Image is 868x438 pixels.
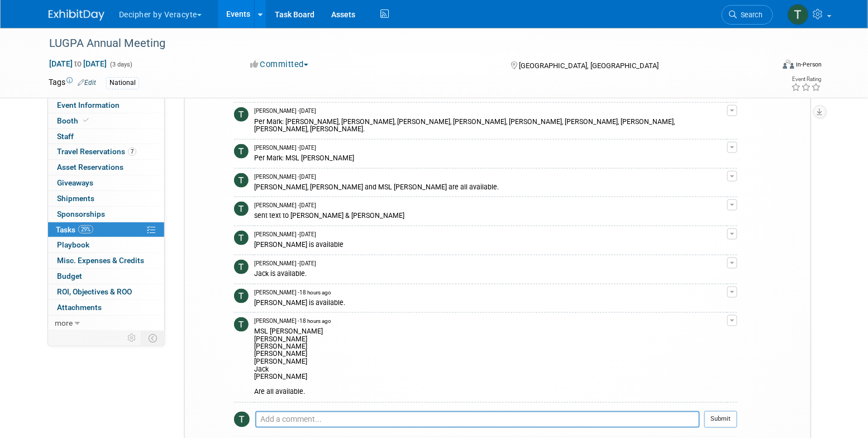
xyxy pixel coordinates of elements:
[254,181,727,192] div: [PERSON_NAME], [PERSON_NAME] and MSL [PERSON_NAME] are all available.
[57,178,93,187] span: Giveaways
[49,9,104,21] img: ExhibitDay
[48,144,164,159] a: Travel Reservations7
[48,237,164,253] a: Playbook
[254,116,727,134] div: Per Mark: [PERSON_NAME], [PERSON_NAME], [PERSON_NAME], [PERSON_NAME], [PERSON_NAME], [PERSON_NAME...
[57,116,91,125] span: Booth
[234,289,249,303] img: Tony Alvarado
[48,160,164,175] a: Asset Reservations
[234,202,249,216] img: Tony Alvarado
[57,147,136,156] span: Travel Reservations
[234,144,249,159] img: Tony Alvarado
[48,253,164,268] a: Misc. Expenses & Credits
[48,113,164,128] a: Booth
[254,210,727,220] div: sent text to [PERSON_NAME] & [PERSON_NAME]
[234,260,249,274] img: Tony Alvarado
[57,210,105,218] span: Sponsorships
[519,61,659,70] span: [GEOGRAPHIC_DATA], [GEOGRAPHIC_DATA]
[57,256,144,265] span: Misc. Expenses & Credits
[57,163,123,172] span: Asset Reservations
[254,202,316,210] span: [PERSON_NAME] - [DATE]
[48,316,164,331] a: more
[234,412,250,427] img: Tony Alvarado
[234,107,249,122] img: Tony Alvarado
[57,132,74,141] span: Staff
[788,4,809,25] img: Tony Alvarado
[254,107,316,115] span: [PERSON_NAME] - [DATE]
[83,117,89,123] i: Booth reservation complete
[78,225,93,234] span: 29%
[783,60,794,69] img: Format-Inperson.png
[234,173,249,188] img: Tony Alvarado
[122,331,142,345] td: Personalize Event Tab Strip
[57,101,120,109] span: Event Information
[48,284,164,299] a: ROI, Objectives & ROO
[234,231,249,245] img: Tony Alvarado
[796,60,822,69] div: In-Person
[48,98,164,113] a: Event Information
[109,61,132,68] span: (3 days)
[254,173,316,181] span: [PERSON_NAME] - [DATE]
[57,272,82,280] span: Budget
[48,175,164,191] a: Giveaways
[142,331,165,345] td: Toggle Event Tabs
[48,222,164,237] a: Tasks29%
[246,59,313,70] button: Committed
[254,239,727,249] div: [PERSON_NAME] is available
[55,318,73,327] span: more
[707,58,822,75] div: Event Format
[254,317,331,325] span: [PERSON_NAME] - 18 hours ago
[48,269,164,284] a: Budget
[48,300,164,315] a: Attachments
[48,191,164,206] a: Shipments
[791,77,822,82] div: Event Rating
[45,34,756,54] div: LUGPA Annual Meeting
[254,297,727,307] div: [PERSON_NAME] is available.
[128,147,136,156] span: 7
[57,287,132,296] span: ROI, Objectives & ROO
[49,77,96,89] td: Tags
[73,59,83,68] span: to
[254,268,727,278] div: Jack is available.
[49,59,107,69] span: [DATE] [DATE]
[57,194,94,203] span: Shipments
[48,129,164,144] a: Staff
[254,325,727,397] div: MSL [PERSON_NAME] [PERSON_NAME] [PERSON_NAME] [PERSON_NAME] [PERSON_NAME] Jack [PERSON_NAME] Are ...
[704,411,737,428] button: Submit
[737,11,762,19] span: Search
[48,207,164,222] a: Sponsorships
[254,289,331,297] span: [PERSON_NAME] - 18 hours ago
[56,225,93,234] span: Tasks
[106,77,139,89] div: National
[722,5,773,25] a: Search
[57,240,89,249] span: Playbook
[78,79,96,87] a: Edit
[57,303,102,312] span: Attachments
[254,152,727,163] div: Per Mark: MSL [PERSON_NAME]
[254,231,316,239] span: [PERSON_NAME] - [DATE]
[234,317,249,332] img: Tony Alvarado
[254,260,316,268] span: [PERSON_NAME] - [DATE]
[254,144,316,152] span: [PERSON_NAME] - [DATE]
